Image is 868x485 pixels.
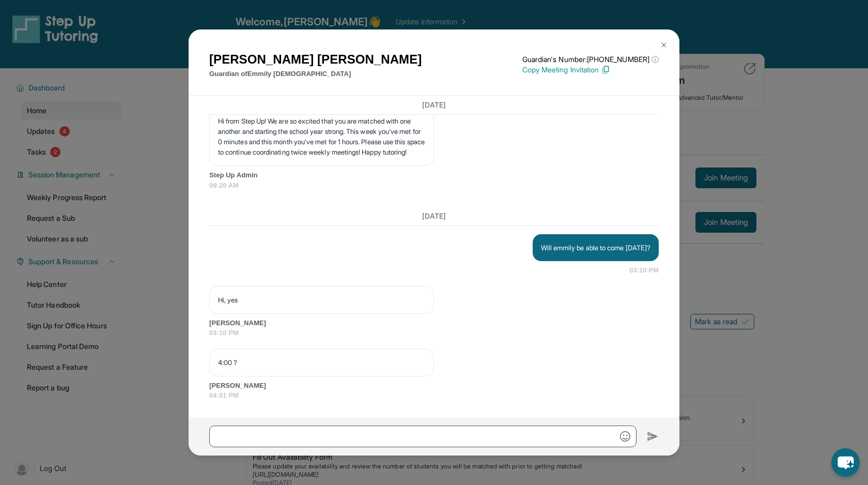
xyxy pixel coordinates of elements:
[218,295,425,305] p: Hi, yes
[209,180,659,191] span: 09:20 AM
[209,50,422,69] h1: [PERSON_NAME] [PERSON_NAME]
[629,265,659,276] span: 03:10 PM
[522,54,659,65] p: Guardian's Number: [PHONE_NUMBER]
[209,69,422,79] p: Guardian of Emmily [DEMOGRAPHIC_DATA]
[218,116,425,157] p: Hi from Step Up! We are so excited that you are matched with one another and starting the school ...
[831,448,860,477] button: chat-button
[660,41,668,49] img: Close Icon
[209,170,659,180] span: Step Up Admin
[541,242,650,253] p: Will emmily be able to come [DATE]?
[209,318,659,328] span: [PERSON_NAME]
[209,211,659,221] h3: [DATE]
[522,65,659,75] p: Copy Meeting Invitation
[620,431,630,442] img: Emoji
[647,430,659,443] img: Send icon
[209,381,659,391] span: [PERSON_NAME]
[601,65,610,74] img: Copy Icon
[209,100,659,110] h3: [DATE]
[652,54,659,65] span: ⓘ
[209,328,659,338] span: 03:10 PM
[209,390,659,401] span: 04:01 PM
[218,357,425,368] p: 4:00 ?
